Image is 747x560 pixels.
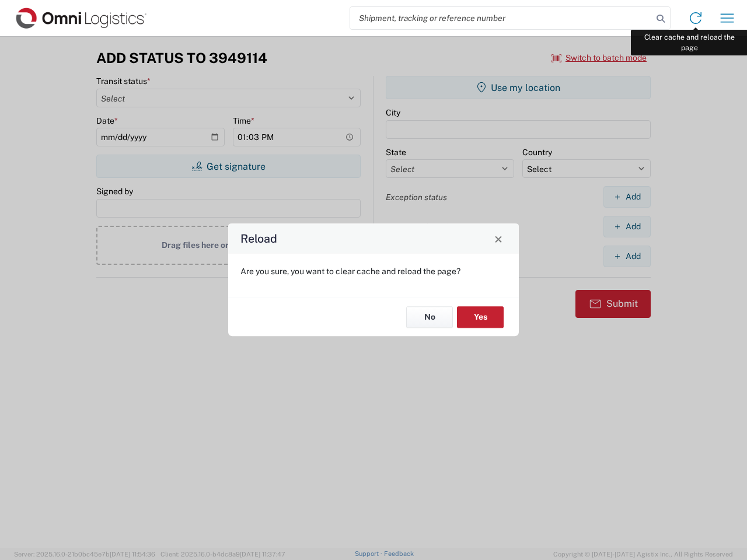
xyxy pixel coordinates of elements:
p: Are you sure, you want to clear cache and reload the page? [240,266,507,276]
button: No [406,306,453,328]
h4: Reload [240,230,277,247]
button: Close [490,230,507,247]
button: Yes [457,306,504,328]
input: Shipment, tracking or reference number [350,7,652,29]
